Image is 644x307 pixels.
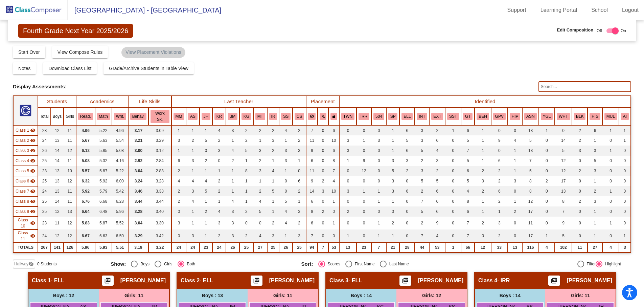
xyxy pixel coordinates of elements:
[491,156,508,166] td: 6
[602,108,619,125] th: Multi-Racial
[602,156,619,166] td: 0
[171,135,186,146] td: 3
[522,125,538,135] td: 13
[293,166,306,176] td: 0
[241,113,251,120] button: KG
[356,108,371,125] th: Interrelated Resource
[461,135,475,146] td: 5
[30,138,36,143] mat-icon: visibility
[399,108,415,125] th: English Language Learner
[112,146,128,156] td: 5.08
[171,125,186,135] td: 1
[388,113,398,120] button: SP
[128,135,148,146] td: 3.21
[252,277,260,287] mat-icon: picture_as_pdf
[148,166,171,176] td: 2.83
[38,156,50,166] td: 25
[38,108,50,125] th: Total
[279,156,293,166] td: 3
[491,146,508,156] td: 0
[318,125,329,135] td: 0
[597,28,602,34] span: Off
[619,156,631,166] td: 0
[318,156,329,166] td: 0
[267,108,279,125] th: Isaac Rickett
[64,156,76,166] td: 11
[328,135,339,146] td: 10
[401,277,409,287] mat-icon: picture_as_pdf
[293,125,306,135] td: 2
[445,125,461,135] td: 1
[588,146,602,156] td: 3
[588,156,602,166] td: 5
[572,156,588,166] td: 0
[572,135,588,146] td: 2
[619,135,631,146] td: 1
[212,146,226,156] td: 3
[200,166,212,176] td: 1
[186,146,200,156] td: 1
[399,276,411,286] button: Print Students Details
[151,110,169,123] button: Work Sk.
[293,146,306,156] td: 3
[171,156,186,166] td: 6
[76,156,95,166] td: 5.08
[555,125,572,135] td: 0
[386,135,400,146] td: 1
[188,113,198,120] button: AS
[619,146,631,156] td: 0
[253,146,267,156] td: 3
[130,113,146,120] button: Behav.
[557,27,593,34] span: Edit Composition
[522,108,538,125] th: Asian
[538,81,631,92] input: Search...
[112,135,128,146] td: 5.54
[619,125,631,135] td: 1
[491,135,508,146] td: 9
[371,146,386,156] td: 0
[541,113,553,120] button: YGL
[200,125,212,135] td: 1
[76,146,95,156] td: 6.12
[279,135,293,146] td: 1
[619,108,631,125] th: American Indian
[226,108,239,125] th: Jennifer Miller
[186,156,200,166] td: 3
[255,113,265,120] button: MT
[253,125,267,135] td: 2
[356,156,371,166] td: 9
[555,108,572,125] th: White
[586,5,613,16] a: School
[306,156,318,166] td: 6
[38,135,50,146] td: 24
[508,125,523,135] td: 0
[502,5,532,16] a: Support
[228,113,237,120] button: JM
[339,125,356,135] td: 0
[356,146,371,156] td: 0
[174,113,184,120] button: MM
[30,158,36,163] mat-icon: visibility
[328,108,339,125] th: Keep with teacher
[13,84,67,90] span: Display Assessments:
[522,135,538,146] td: 5
[64,166,76,176] td: 10
[52,46,108,58] button: View Compose Rules
[539,108,555,125] th: Young for Grade Level
[318,108,329,125] th: Keep with students
[415,156,429,166] td: 2
[78,113,93,120] button: Read.
[539,156,555,166] td: 0
[386,108,400,125] th: Speech Only
[539,135,555,146] td: 0
[318,146,329,156] td: 0
[415,146,429,156] td: 5
[356,125,371,135] td: 0
[279,108,293,125] th: Sarah Smithwicik
[30,148,36,153] mat-icon: visibility
[371,156,386,166] td: 0
[491,108,508,125] th: Good Parent Volunteer
[447,113,459,120] button: SST
[557,113,570,120] button: WHT
[38,146,50,156] td: 26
